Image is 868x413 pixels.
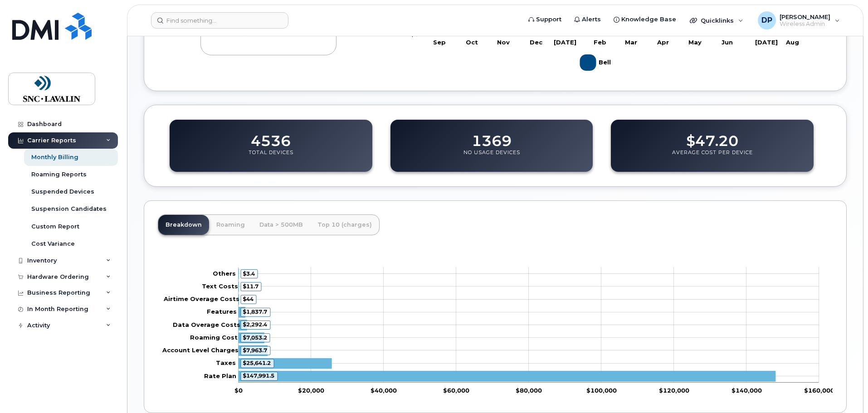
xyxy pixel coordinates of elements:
tspan: Oct [466,38,478,45]
tspan: Sep [433,38,446,45]
tspan: $100,000 [586,386,617,394]
tspan: $25,641.2 [243,360,271,366]
tspan: $7,053.2 [243,334,267,340]
a: Breakdown [158,215,209,235]
tspan: Jun [722,38,733,45]
tspan: $44 [243,296,254,302]
tspan: Feb [594,38,606,45]
tspan: $40,000 [371,386,397,394]
dd: 4536 [251,124,291,149]
tspan: $0 [234,386,243,394]
span: DP [761,15,772,26]
tspan: $11.7 [243,282,258,289]
tspan: Features [207,308,237,315]
tspan: $120,000 [659,386,689,394]
tspan: Nov [497,38,510,45]
tspan: $147,991.5 [243,372,274,379]
p: Total Devices [249,149,293,165]
a: Alerts [568,10,607,29]
input: Find something... [151,12,288,29]
span: Quicklinks [701,17,734,24]
tspan: Mar [625,38,637,45]
tspan: [DATE] [755,38,778,45]
tspan: Dec [530,38,543,45]
tspan: Airtime Overage Costs [163,295,239,302]
tspan: $160,000 [804,386,834,394]
span: Alerts [582,15,601,24]
span: [PERSON_NAME] [780,13,830,20]
tspan: Text Costs [202,282,238,290]
div: Quicklinks [683,11,750,29]
tspan: [DATE] [554,38,576,45]
tspan: Aug [785,38,799,45]
tspan: Data Overage Costs [173,321,240,328]
dd: 1369 [472,124,512,149]
dd: $47.20 [686,124,738,149]
tspan: $1,837.7 [243,308,267,315]
a: Support [522,10,568,29]
p: No Usage Devices [463,149,520,165]
a: Roaming [209,215,252,235]
p: Average Cost Per Device [672,149,753,165]
tspan: Taxes [216,359,236,366]
tspan: $0 [410,30,419,37]
g: Series [239,268,775,381]
tspan: May [688,38,702,45]
g: Chart [162,267,834,394]
tspan: $7,963.7 [243,346,267,353]
tspan: $80,000 [516,386,542,394]
span: Knowledge Base [621,15,676,24]
a: Data > 500MB [252,215,310,235]
tspan: $3.4 [243,270,255,277]
g: Bell [580,51,613,74]
tspan: $2,292.4 [243,321,267,328]
tspan: $140,000 [731,386,762,394]
g: Legend [580,51,613,74]
div: Dominick Piche [751,11,846,29]
tspan: Account Level Charges [162,346,239,354]
a: Top 10 (charges) [310,215,379,235]
tspan: Rate Plan [204,372,236,379]
p: Roaming Charges [208,29,329,45]
tspan: Others [213,269,236,277]
span: Support [536,15,561,24]
span: Wireless Admin [780,20,830,28]
tspan: $20,000 [298,386,324,394]
a: Knowledge Base [607,10,683,29]
tspan: $60,000 [443,386,469,394]
tspan: Apr [657,38,669,45]
tspan: Roaming Cost [190,333,238,340]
